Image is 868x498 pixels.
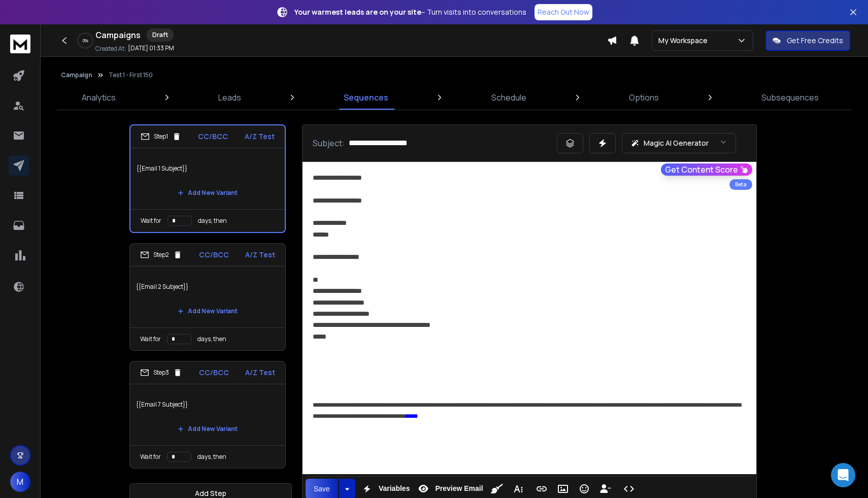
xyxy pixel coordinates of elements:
[294,7,526,17] p: – Turn visits into conversations
[170,183,246,203] button: Add New Variant
[10,472,30,492] button: M
[137,154,279,183] p: {{Email 1 Subject}}
[644,138,709,148] p: Magic AI Generator
[82,91,116,104] p: Analytics
[658,36,712,46] p: My Workspace
[245,368,275,378] p: A/Z Test
[128,44,174,52] p: [DATE] 01:33 PM
[761,91,819,104] p: Subsequences
[140,368,182,377] div: Step 3
[538,7,589,17] p: Reach Out Now
[95,45,126,53] p: Created At:
[755,85,825,110] a: Subsequences
[170,301,246,321] button: Add New Variant
[140,250,182,259] div: Step 2
[109,71,153,79] p: Test 1 - First 150
[629,91,659,104] p: Options
[129,361,286,469] li: Step3CC/BCCA/Z Test{{Email 7 Subject}}Add New VariantWait fordays, then
[61,71,92,79] button: Campaign
[218,91,241,104] p: Leads
[197,453,226,461] p: days, then
[198,217,227,225] p: days, then
[141,217,161,225] p: Wait for
[83,38,88,44] p: 0 %
[661,163,752,176] button: Get Content Score
[485,85,532,110] a: Schedule
[787,36,843,46] p: Get Free Credits
[76,85,122,110] a: Analytics
[294,7,421,17] strong: Your warmest leads are on your site
[129,243,286,351] li: Step2CC/BCCA/Z Test{{Email 2 Subject}}Add New VariantWait fordays, then
[622,133,736,153] button: Magic AI Generator
[10,35,30,53] img: logo
[140,453,161,461] p: Wait for
[198,131,228,142] p: CC/BCC
[623,85,665,110] a: Options
[197,335,226,343] p: days, then
[831,463,855,487] div: Open Intercom Messenger
[95,29,141,41] h1: Campaigns
[136,273,279,301] p: {{Email 2 Subject}}
[129,124,286,233] li: Step1CC/BCCA/Z Test{{Email 1 Subject}}Add New VariantWait fordays, then
[170,419,246,439] button: Add New Variant
[765,30,850,51] button: Get Free Credits
[212,85,247,110] a: Leads
[141,132,181,141] div: Step 1
[338,85,394,110] a: Sequences
[313,137,345,149] p: Subject:
[136,390,279,419] p: {{Email 7 Subject}}
[245,250,275,260] p: A/Z Test
[729,179,752,190] div: Beta
[535,4,592,20] a: Reach Out Now
[433,484,485,493] span: Preview Email
[377,484,412,493] span: Variables
[491,91,526,104] p: Schedule
[344,91,388,104] p: Sequences
[140,335,161,343] p: Wait for
[245,131,275,142] p: A/Z Test
[199,250,229,260] p: CC/BCC
[147,28,174,42] div: Draft
[199,368,229,378] p: CC/BCC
